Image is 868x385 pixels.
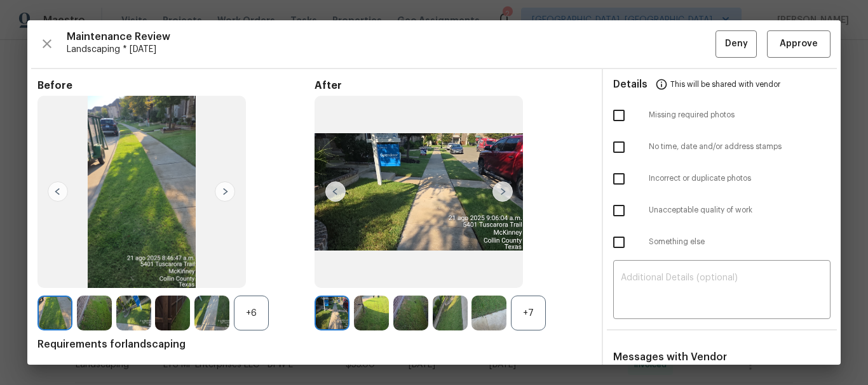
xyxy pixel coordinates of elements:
[725,36,748,52] span: Deny
[37,79,315,92] span: Before
[670,69,780,100] span: This will be shared with vendor
[649,110,831,121] span: Missing required photos
[780,36,818,52] span: Approve
[325,181,346,202] img: left-chevron-button-url
[48,181,68,202] img: left-chevron-button-url
[649,205,831,216] span: Unacceptable quality of work
[315,79,592,92] span: After
[234,296,269,330] div: +6
[603,100,841,131] div: Missing required photos
[603,226,841,258] div: Something else
[215,181,235,202] img: right-chevron-button-url
[649,237,831,247] span: Something else
[492,181,513,202] img: right-chevron-button-url
[613,352,727,362] span: Messages with Vendor
[649,173,831,184] span: Incorrect or duplicate photos
[603,131,841,163] div: No time, date and/or address stamps
[613,69,648,100] span: Details
[37,338,592,351] span: Requirements for landscaping
[603,195,841,226] div: Unacceptable quality of work
[715,30,757,58] button: Deny
[58,363,592,376] li: One photo of the front of the house
[67,30,715,43] span: Maintenance Review
[511,296,546,330] div: +7
[649,141,831,152] span: No time, date and/or address stamps
[603,163,841,195] div: Incorrect or duplicate photos
[67,43,715,56] span: Landscaping * [DATE]
[767,30,831,58] button: Approve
